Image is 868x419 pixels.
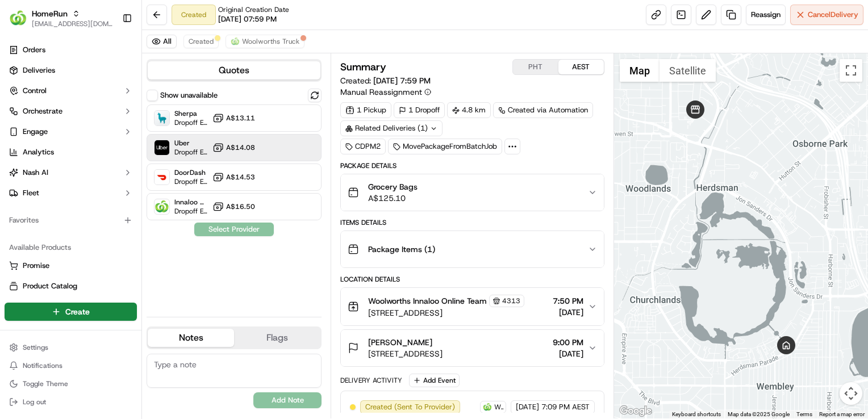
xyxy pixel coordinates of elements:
[5,41,137,59] a: Orders
[5,82,137,100] button: Control
[728,411,790,417] span: Map data ©2025 Google
[5,123,137,141] button: Engage
[174,148,208,157] span: Dropoff ETA 46 minutes
[174,168,208,177] span: DoorDash
[819,411,865,417] a: Report a map error
[226,114,255,123] span: A$13.11
[5,143,137,161] a: Analytics
[368,348,443,359] span: [STREET_ADDRESS]
[5,164,137,182] button: Nash AI
[174,118,208,127] span: Dropoff ETA 2 hours
[5,257,137,275] button: Promise
[447,102,491,118] div: 4.8 km
[388,139,502,154] div: MovePackageFromBatchJob
[5,358,137,374] button: Notifications
[226,35,304,48] button: Woolworths Truck
[553,348,583,359] span: [DATE]
[558,60,604,74] button: AEST
[340,161,604,170] div: Package Details
[660,59,716,82] button: Show satellite imagery
[23,106,62,116] span: Orchestrate
[218,14,277,24] span: [DATE] 07:59 PM
[340,62,386,72] h3: Summary
[32,8,68,19] button: HomeRun
[23,379,68,388] span: Toggle Theme
[808,10,858,20] span: Cancel Delivery
[340,376,402,385] div: Delivery Activity
[23,397,46,407] span: Log out
[368,337,432,348] span: [PERSON_NAME]
[65,306,90,317] span: Create
[5,184,137,202] button: Fleet
[5,61,137,79] a: Deliveries
[174,139,208,148] span: Uber
[341,330,603,366] button: [PERSON_NAME][STREET_ADDRESS]9:00 PM[DATE]
[174,177,208,186] span: Dropoff ETA 1 hour
[155,140,169,155] img: Uber
[23,167,48,178] span: Nash AI
[242,37,299,46] span: Woolworths Truck
[553,337,583,348] span: 9:00 PM
[226,173,255,182] span: A$14.53
[183,35,219,48] button: Created
[234,329,320,347] button: Flags
[5,376,137,392] button: Toggle Theme
[212,201,255,212] button: A$16.50
[340,218,604,227] div: Items Details
[341,288,603,325] button: Woolworths Innaloo Online Team4313[STREET_ADDRESS]7:50 PM[DATE]
[340,275,604,284] div: Location Details
[32,19,113,28] button: [EMAIL_ADDRESS][DOMAIN_NAME]
[212,171,255,183] button: A$14.53
[751,10,781,20] span: Reassign
[5,5,118,32] button: HomeRunHomeRun[EMAIL_ADDRESS][DOMAIN_NAME]
[5,238,137,257] div: Available Products
[368,192,418,204] span: A$125.10
[340,120,443,136] div: Related Deliveries (1)
[9,281,132,291] a: Product Catalog
[409,374,460,387] button: Add Event
[617,404,654,418] a: Open this area in Google Maps (opens a new window)
[23,147,54,157] span: Analytics
[174,207,208,216] span: Dropoff ETA -
[23,86,47,96] span: Control
[340,86,431,98] button: Manual Reassignment
[148,61,320,79] button: Quotes
[155,170,169,185] img: DoorDash
[368,295,487,307] span: Woolworths Innaloo Online Team
[617,404,654,418] img: Google
[23,188,39,198] span: Fleet
[368,307,524,319] span: [STREET_ADDRESS]
[502,296,520,305] span: 4313
[5,102,137,120] button: Orchestrate
[23,361,62,370] span: Notifications
[840,382,862,405] button: Map camera controls
[9,9,27,27] img: HomeRun
[494,403,503,412] span: Woolworths Truck
[23,261,49,271] span: Promise
[513,60,558,74] button: PHT
[840,59,862,82] button: Toggle fullscreen view
[341,174,603,211] button: Grocery BagsA$125.10
[212,112,255,124] button: A$13.11
[189,37,214,46] span: Created
[218,5,289,14] span: Original Creation Date
[155,199,169,214] img: Woolworths Truck
[155,111,169,125] img: Sherpa
[493,102,593,118] a: Created via Automation
[553,295,583,307] span: 7:50 PM
[340,75,431,86] span: Created:
[23,65,55,76] span: Deliveries
[174,198,208,207] span: Innaloo 60min SVPOC
[368,244,435,255] span: Package Items ( 1 )
[5,211,137,229] div: Favorites
[148,329,234,347] button: Notes
[394,102,445,118] div: 1 Dropoff
[23,127,48,137] span: Engage
[340,102,391,118] div: 1 Pickup
[620,59,660,82] button: Show street map
[226,202,255,211] span: A$16.50
[5,277,137,295] button: Product Catalog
